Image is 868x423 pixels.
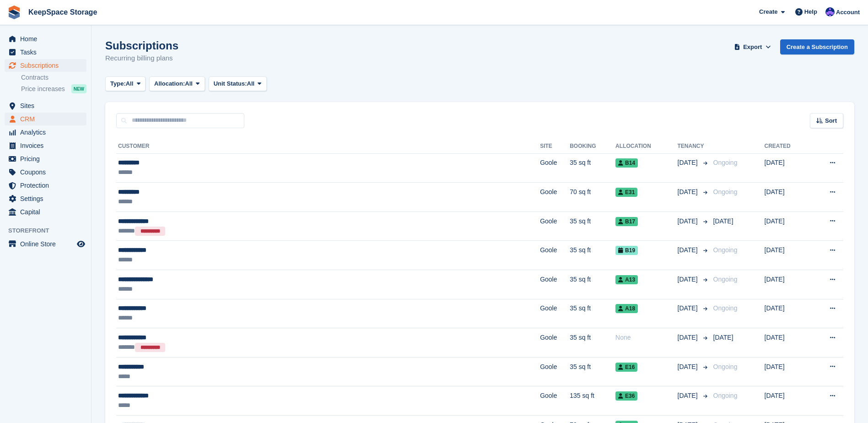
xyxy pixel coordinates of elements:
span: [DATE] [678,187,700,197]
img: stora-icon-8386f47178a22dfd0bd8f6a31ec36ba5ce8667c1dd55bd0f319d3a0aa187defe.svg [7,5,21,19]
td: 35 sq ft [570,299,615,328]
span: Help [804,7,817,16]
th: Allocation [615,139,677,154]
a: menu [5,113,86,125]
span: Protection [20,179,75,192]
th: Created [765,139,810,154]
span: Ongoing [713,392,738,399]
td: 35 sq ft [570,357,615,386]
span: All [185,79,193,88]
td: Goole [540,386,570,416]
span: [DATE] [678,158,700,168]
td: Goole [540,328,570,358]
a: menu [5,206,86,218]
span: E16 [615,363,637,372]
span: Ongoing [713,276,738,283]
span: Storefront [8,226,91,235]
span: E36 [615,391,637,401]
td: [DATE] [765,241,810,270]
td: [DATE] [765,211,810,241]
td: 70 sq ft [570,183,615,212]
td: [DATE] [765,357,810,386]
button: Unit Status: All [209,76,267,92]
td: 35 sq ft [570,270,615,299]
span: Create [759,7,777,16]
span: A18 [615,304,638,313]
span: Sites [20,99,75,112]
a: menu [5,46,86,59]
a: Create a Subscription [780,39,854,54]
span: Account [836,8,860,17]
h1: Subscriptions [105,39,178,52]
span: Home [20,33,75,45]
span: Unit Status: [214,79,247,88]
span: [DATE] [678,245,700,255]
span: [DATE] [678,333,700,342]
span: Capital [20,206,75,218]
a: menu [5,166,86,179]
a: menu [5,192,86,205]
span: A13 [615,275,638,284]
td: [DATE] [765,299,810,328]
span: [DATE] [678,304,700,313]
div: None [615,333,677,342]
button: Type: All [105,76,146,92]
span: Invoices [20,139,75,152]
span: Price increases [21,85,65,93]
span: Export [743,43,762,52]
span: Allocation: [154,79,185,88]
a: KeepSpace Storage [25,5,101,20]
span: B14 [615,158,638,168]
span: Settings [20,192,75,205]
td: 35 sq ft [570,211,615,241]
a: menu [5,33,86,45]
td: 135 sq ft [570,386,615,416]
span: [DATE] [713,334,733,341]
td: 35 sq ft [570,241,615,270]
span: All [247,79,255,88]
th: Customer [116,139,540,154]
td: Goole [540,241,570,270]
th: Booking [570,139,615,154]
span: Coupons [20,166,75,179]
a: menu [5,139,86,152]
a: menu [5,59,86,72]
a: Preview store [75,239,86,249]
span: Type: [110,79,126,88]
td: Goole [540,270,570,299]
td: Goole [540,153,570,183]
span: Tasks [20,46,75,59]
span: Pricing [20,152,75,165]
a: menu [5,179,86,192]
td: Goole [540,357,570,386]
span: Online Store [20,238,75,250]
span: B17 [615,217,638,226]
td: 35 sq ft [570,328,615,358]
th: Site [540,139,570,154]
button: Export [733,39,773,54]
span: [DATE] [678,391,700,401]
td: [DATE] [765,386,810,416]
a: Price increases NEW [21,84,86,94]
td: [DATE] [765,183,810,212]
span: Ongoing [713,159,738,166]
span: Ongoing [713,246,738,254]
span: [DATE] [678,275,700,284]
a: menu [5,126,86,139]
span: Ongoing [713,188,738,195]
td: [DATE] [765,153,810,183]
span: Ongoing [713,304,738,312]
td: [DATE] [765,270,810,299]
span: [DATE] [713,217,733,225]
p: Recurring billing plans [105,53,178,64]
td: 35 sq ft [570,153,615,183]
span: E31 [615,188,637,197]
td: Goole [540,183,570,212]
th: Tenancy [678,139,710,154]
span: Subscriptions [20,59,75,72]
span: CRM [20,113,75,125]
span: Ongoing [713,363,738,370]
img: Chloe Clark [825,7,835,16]
span: B19 [615,246,638,255]
span: [DATE] [678,362,700,372]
